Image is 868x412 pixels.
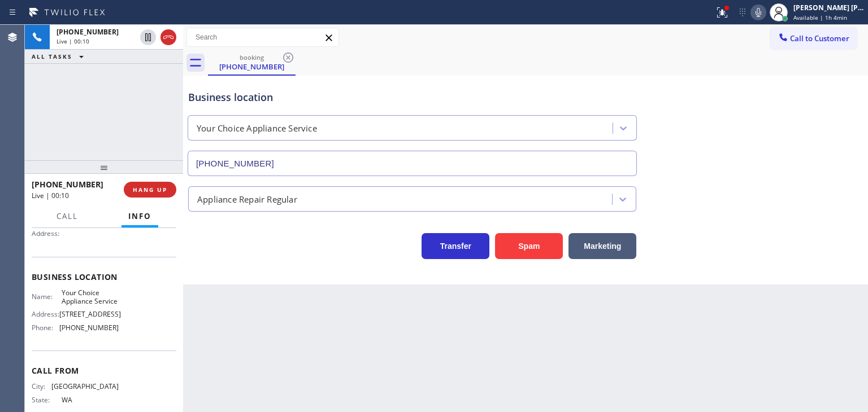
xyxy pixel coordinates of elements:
button: ALL TASKS [25,50,95,63]
span: Available | 1h 4min [793,14,847,21]
span: [GEOGRAPHIC_DATA] [51,382,119,391]
span: Call From [32,365,176,376]
span: City: [32,382,51,391]
span: State: [32,396,62,404]
button: Mute [750,5,766,20]
span: Name: [32,292,62,301]
span: ALL TASKS [32,52,72,60]
span: Call to Customer [790,33,849,43]
span: Phone: [32,323,59,332]
button: Info [121,205,158,227]
span: HANG UP [133,186,167,194]
span: Call [57,211,78,221]
div: (206) 370-9001 [209,50,294,74]
span: [STREET_ADDRESS] [59,310,121,318]
input: Phone Number [188,151,637,176]
div: booking [209,53,294,62]
input: Search [187,28,338,46]
span: Your Choice Appliance Service [62,288,118,306]
span: [PHONE_NUMBER] [32,179,103,190]
div: Business location [188,90,636,105]
span: Address: [32,310,59,318]
button: Hang up [160,29,176,45]
button: Hold Customer [140,29,156,45]
button: Call [50,205,85,227]
button: HANG UP [124,182,176,198]
button: Transfer [422,233,489,259]
button: Spam [495,233,563,259]
div: [PHONE_NUMBER] [209,62,294,72]
span: Business location [32,271,176,282]
span: [PHONE_NUMBER] [59,323,119,332]
div: Your Choice Appliance Service [197,122,317,135]
span: [PHONE_NUMBER] [57,27,119,37]
button: Marketing [568,233,636,259]
span: Live | 00:10 [32,191,69,200]
span: Live | 00:10 [57,37,89,45]
span: WA [62,396,118,404]
span: Address: [32,229,62,238]
div: [PERSON_NAME] [PERSON_NAME] [793,3,865,12]
div: Appliance Repair Regular [197,192,297,205]
span: Info [128,211,151,221]
button: Call to Customer [770,28,857,49]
